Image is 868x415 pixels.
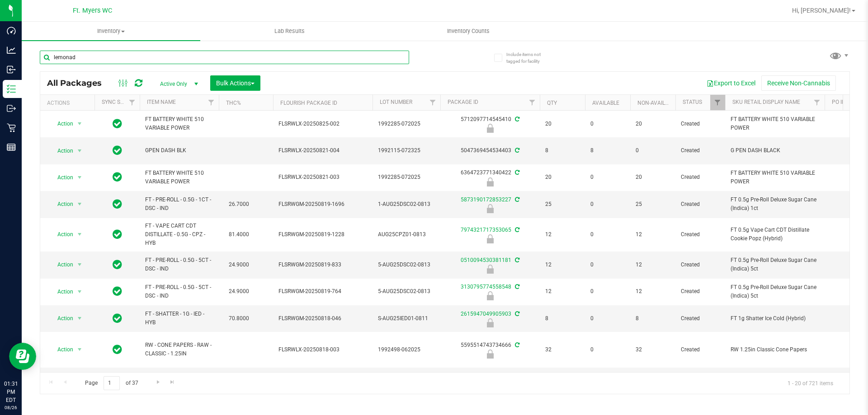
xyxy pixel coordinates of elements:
inline-svg: Outbound [7,104,16,113]
span: FLSRWGM-20250819-1696 [278,200,367,209]
span: 1992115-072325 [378,146,435,155]
span: RW - CONE PAPERS - RAW - CLASSIC - 1.25IN [145,341,213,358]
span: Created [681,314,720,323]
div: Newly Received [439,291,541,300]
span: 70.8000 [224,312,254,325]
div: Newly Received [439,234,541,243]
span: FT 0.5g Pre-Roll Deluxe Sugar Cane (Indica) 1ct [731,196,819,213]
span: 81.4000 [224,228,254,241]
a: Non-Available [637,100,678,106]
span: FT 0.5g Pre-Roll Deluxe Sugar Cane (Indica) 5ct [731,283,819,300]
span: 24.9000 [224,285,254,298]
span: Lab Results [262,27,317,35]
span: 1 - 20 of 721 items [780,376,840,390]
div: 5712097714545410 [439,115,541,133]
span: Sync from Compliance System [514,147,519,154]
span: In Sync [113,117,122,130]
a: Filter [204,95,219,110]
span: FT BATTERY WHITE 510 VARIABLE POWER [145,169,213,186]
a: 0510094530381181 [461,257,511,263]
span: Inventory Counts [435,27,502,35]
span: Created [681,200,720,209]
a: Go to the last page [166,376,179,388]
span: 0 [636,146,670,155]
span: S-AUG25IED01-0811 [378,314,435,323]
span: 0 [590,173,625,182]
span: 26.7000 [224,198,254,211]
span: Created [681,146,720,155]
span: Created [681,287,720,296]
span: In Sync [113,198,122,210]
a: Inventory Counts [379,22,557,41]
a: Inventory [22,22,200,41]
span: select [74,198,85,210]
span: Include items not tagged for facility [506,51,552,65]
a: Flourish Package ID [280,100,337,106]
inline-svg: Dashboard [7,26,16,35]
span: Action [49,171,74,184]
span: Action [49,285,74,298]
span: 5-AUG25DSC02-0813 [378,261,435,269]
iframe: Resource center [9,343,36,370]
span: Action [49,145,74,157]
inline-svg: Inbound [7,65,16,74]
inline-svg: Inventory [7,84,16,93]
span: 1992498-062025 [378,345,435,354]
a: Status [683,99,702,105]
span: FT - PRE-ROLL - 0.5G - 5CT - DSC - IND [145,283,213,300]
span: Created [681,173,720,182]
a: THC% [226,100,241,106]
span: FLSRWGM-20250819-1228 [278,230,367,239]
div: Actions [47,100,91,106]
p: 01:31 PM EDT [4,380,18,404]
span: All Packages [47,78,111,88]
input: 1 [104,376,120,390]
span: 8 [545,146,580,155]
span: Action [49,228,74,241]
span: FT 0.5g Vape Cart CDT Distillate Cookie Popz (Hybrid) [731,226,819,243]
span: 0 [590,345,625,354]
span: Ft. Myers WC [73,7,112,14]
span: In Sync [113,312,122,325]
a: 5873190172853227 [461,196,511,203]
span: Hi, [PERSON_NAME]! [792,7,851,14]
a: Sku Retail Display Name [732,99,800,105]
span: FT - VAPE CART CDT DISTILLATE - 0.5G - CPZ - HYB [145,222,213,248]
a: Sync Status [102,99,137,105]
a: Filter [425,95,440,110]
span: FT - SHATTER - 1G - IED - HYB [145,310,213,327]
span: 0 [590,120,625,128]
span: FLSRWLX-20250821-003 [278,173,367,182]
p: 08/26 [4,404,18,411]
span: Sync from Compliance System [514,196,519,203]
span: In Sync [113,228,122,241]
span: Sync from Compliance System [514,169,519,176]
a: 7974321717353065 [461,227,511,233]
span: In Sync [113,285,122,298]
span: 12 [636,287,670,296]
inline-svg: Analytics [7,46,16,55]
span: Action [49,258,74,271]
span: Page of 37 [77,376,146,390]
span: Sync from Compliance System [514,116,519,122]
span: Sync from Compliance System [514,342,519,348]
span: FLSRWGM-20250819-833 [278,261,367,269]
span: In Sync [113,343,122,356]
span: Created [681,345,720,354]
span: 20 [636,173,670,182]
span: AUG25CPZ01-0813 [378,230,435,239]
span: 1992285-072025 [378,120,435,128]
span: FT 0.5g Pre-Roll Deluxe Sugar Cane (Indica) 5ct [731,256,819,273]
div: Newly Received [439,204,541,213]
span: 1992285-072025 [378,173,435,182]
button: Export to Excel [701,75,761,91]
span: select [74,285,85,298]
div: Newly Received [439,318,541,327]
span: select [74,117,85,130]
div: Newly Received [439,124,541,133]
span: 8 [590,146,625,155]
a: Lab Results [200,22,379,41]
span: 8 [545,314,580,323]
a: 3130795774558548 [461,284,511,290]
span: FT BATTERY WHITE 510 VARIABLE POWER [731,169,819,186]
